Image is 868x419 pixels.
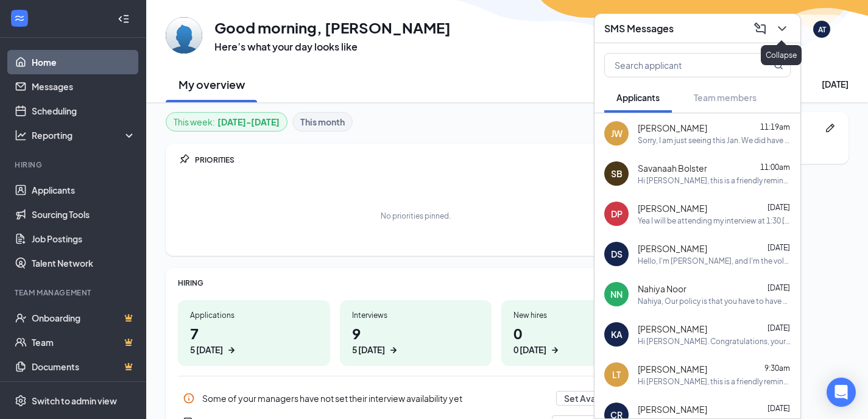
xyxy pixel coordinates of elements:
[381,211,451,221] div: No priorities pinned.
[638,162,707,174] span: Savanaah Bolster
[767,203,790,212] span: [DATE]
[822,78,849,90] div: [DATE]
[32,178,136,202] a: Applicants
[178,300,330,366] a: Applications75 [DATE]ArrowRight
[611,167,623,180] div: SB
[611,248,623,260] div: DS
[352,323,480,356] h1: 9
[190,343,223,356] div: 5 [DATE]
[761,45,802,65] div: Collapse
[32,395,117,407] div: Switch to admin view
[760,163,790,172] span: 11:00am
[764,364,790,373] span: 9:30am
[611,208,623,220] div: DP
[767,243,790,252] span: [DATE]
[118,13,130,25] svg: Collapse
[611,328,623,340] div: KA
[513,323,641,356] h1: 0
[178,386,654,410] a: InfoSome of your managers have not set their interview availability yetSet AvailabilityPin
[638,135,791,146] div: Sorry, I am just seeing this Jan. We did have another interview at that time, so thank you for re...
[827,378,856,407] div: Open Intercom Messenger
[217,115,280,129] b: [DATE] - [DATE]
[32,306,136,330] a: OnboardingCrown
[638,363,707,375] span: [PERSON_NAME]
[352,310,480,320] div: Interviews
[15,395,27,407] svg: Settings
[195,155,654,165] div: PRIORITIES
[638,175,791,186] div: Hi [PERSON_NAME], this is a friendly reminder. Your meeting with Refined Hospice and Home Health ...
[767,323,790,333] span: [DATE]
[190,310,318,320] div: Applications
[610,288,623,300] div: NN
[638,122,707,134] span: [PERSON_NAME]
[32,74,136,99] a: Messages
[638,256,791,266] div: Hello, I'm [PERSON_NAME], and I'm the volunteer coordinator for Refined Hospice. I wanted to veri...
[214,17,451,38] h1: Good morning, [PERSON_NAME]
[824,122,836,134] svg: Pen
[638,296,791,306] div: Nahiya, Our policy is that you have to have at least liability insurance unless you plan on takin...
[774,60,783,70] svg: MagnifyingGlass
[638,202,707,214] span: [PERSON_NAME]
[32,202,136,227] a: Sourcing Tools
[13,12,26,24] svg: WorkstreamLogo
[225,344,238,356] svg: ArrowRight
[616,92,660,103] span: Applicants
[771,19,791,38] button: ChevronDown
[605,54,749,77] input: Search applicant
[612,368,621,381] div: LT
[300,115,345,129] b: This month
[32,129,136,141] div: Reporting
[753,21,767,36] svg: ComposeMessage
[32,50,136,74] a: Home
[202,392,549,404] div: Some of your managers have not set their interview availability yet
[638,376,791,387] div: Hi [PERSON_NAME], this is a friendly reminder. Your meeting with Refined Hospice and Home Health ...
[174,115,280,129] div: This week :
[638,242,707,255] span: [PERSON_NAME]
[513,343,546,356] div: 0 [DATE]
[694,92,757,103] span: Team members
[818,24,826,35] div: AT
[15,287,133,298] div: Team Management
[775,21,789,36] svg: ChevronDown
[32,379,136,403] a: SurveysCrown
[760,122,790,132] span: 11:19am
[638,403,707,415] span: [PERSON_NAME]
[638,336,791,347] div: Hi [PERSON_NAME]. Congratulations, your meeting with Refined Hospice and Home Health for Certifie...
[178,386,654,410] div: Some of your managers have not set their interview availability yet
[611,127,623,139] div: JW
[352,343,385,356] div: 5 [DATE]
[767,283,790,292] span: [DATE]
[15,160,133,170] div: Hiring
[178,153,190,166] svg: Pin
[501,300,654,366] a: New hires00 [DATE]ArrowRight
[340,300,492,366] a: Interviews95 [DATE]ArrowRight
[190,323,318,356] h1: 7
[32,227,136,251] a: Job Postings
[15,129,27,141] svg: Analysis
[166,17,202,54] img: Allison Turner
[32,330,136,354] a: TeamCrown
[638,216,791,226] div: Yea I will be attending my interview at 1:30 [DATE].
[178,278,654,288] div: HIRING
[32,99,136,123] a: Scheduling
[513,310,641,320] div: New hires
[32,354,136,379] a: DocumentsCrown
[638,323,707,335] span: [PERSON_NAME]
[604,22,674,35] h3: SMS Messages
[183,392,195,404] svg: Info
[767,404,790,413] span: [DATE]
[32,251,136,275] a: Talent Network
[556,391,632,406] button: Set Availability
[549,344,561,356] svg: ArrowRight
[214,40,451,54] h3: Here’s what your day looks like
[638,283,686,295] span: Nahiya Noor
[178,77,245,92] h2: My overview
[749,19,769,38] button: ComposeMessage
[387,344,400,356] svg: ArrowRight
